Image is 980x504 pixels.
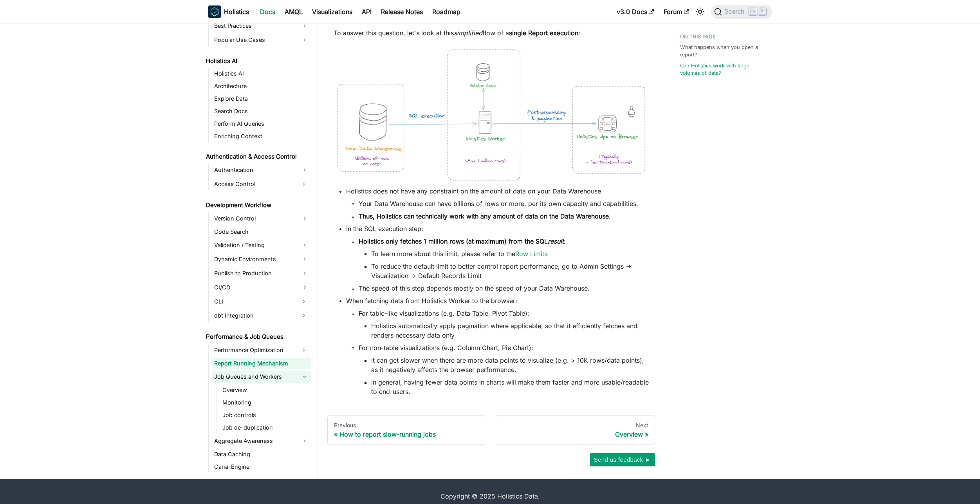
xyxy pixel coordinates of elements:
button: Switch between dark and light mode (currently light mode) [694,5,706,18]
a: Roadmap [428,5,465,18]
li: To reduce the default limit to better control report performance, go to Admin Settings -> Visuali... [371,262,649,280]
a: Data Caching [212,449,311,460]
a: Job Queues and Workers [212,370,311,383]
a: Aggregate Awareness [212,435,311,447]
button: Search (Ctrl+K) [711,5,772,19]
a: Development Workflow [204,200,311,211]
a: Canal Engine [212,461,311,472]
li: When fetching data from Holistics Worker to the browser: [346,296,649,396]
div: Overview [502,430,648,438]
a: Release Notes [376,5,428,18]
a: Report Running Mechanism [212,358,311,369]
a: Publish to Production [212,267,311,280]
em: result [548,237,564,245]
a: CLI [212,295,297,308]
a: CI/CD [212,281,311,294]
a: Holistics AI [212,68,311,79]
strong: single Report execution [509,29,578,37]
a: Explore Data [212,93,311,104]
a: Forum [659,5,694,18]
strong: Holistics only fetches 1 million rows (at maximum) from the SQL . [359,237,566,245]
a: Popular Use Cases [212,34,311,46]
a: Dynamic Environments [212,253,311,266]
a: Overview [220,385,311,396]
a: Perform AI Queries [212,118,311,129]
a: Architecture [212,81,311,92]
a: NextOverview [496,415,655,445]
a: Can Holistics work with large volumes of data? [680,62,767,77]
a: Holistics AI [204,56,311,67]
button: Send us feedback ► [590,453,655,466]
span: Search [722,8,749,15]
div: Copyright © 2025 Holistics Data. [241,491,739,501]
a: Code Search [212,226,311,237]
em: simplified [454,29,482,37]
a: PreviousHow to report slow-running jobs [327,415,487,445]
div: Next [502,422,648,429]
li: In general, having fewer data points in charts will make them faster and more usable/readable to ... [371,378,649,396]
nav: Docs pages [327,415,655,445]
a: Monitoring [220,397,311,408]
li: It can get slower when there are more data points to visualize (e.g. > 10K rows/data points), as ... [371,356,649,374]
p: To answer this question, let's look at this flow of a : [334,28,649,38]
button: Expand sidebar category 'dbt Integration' [297,309,311,322]
b: Holistics [224,7,249,16]
li: The speed of this step depends mostly on the speed of your Data Warehouse. [359,284,649,293]
li: For non-table visualizations (e.g. Column Chart, Pie Chart): [359,343,649,396]
a: Performance Optimization [212,344,297,356]
img: Holistics [208,5,221,18]
a: What happens when you open a report? [680,43,767,58]
a: Authentication [212,164,311,176]
a: Job de-duplication [220,422,311,433]
div: Previous [334,422,480,429]
li: Holistics automatically apply pagination where applicable, so that it efficiently fetches and ren... [371,321,649,340]
a: Performance & Job Queues [204,331,311,342]
a: Visualizations [307,5,357,18]
div: How to report slow-running jobs [334,430,480,438]
a: Best Practices [212,20,311,32]
a: Docs [255,5,280,18]
strong: Thus, Holistics can technically work with any amount of data on the Data Warehouse. [359,212,611,220]
a: dbt Integration [212,309,297,322]
a: HolisticsHolistics [208,5,249,18]
a: Job controls [220,410,311,421]
a: Row Limits [515,250,547,258]
a: Enriching Context [212,131,311,142]
span: Send us feedback ► [594,455,651,465]
a: Authentication & Access Control [204,151,311,162]
a: Version Control [212,212,311,225]
li: Your Data Warehouse can have billions of rows or more, per its own capacity and capabilities. [359,199,649,208]
a: API [357,5,376,18]
li: For table-like visualizations (e.g. Data Table, Pivot Table): [359,309,649,340]
a: Validation / Testing [212,239,311,251]
a: AMQL [280,5,307,18]
button: Expand sidebar category 'Access Control' [297,178,311,190]
a: Search Docs [212,106,311,117]
li: Holistics does not have any constraint on the amount of data on your Data Warehouse. [346,186,649,221]
kbd: K [758,8,766,15]
button: Expand sidebar category 'Performance Optimization' [297,344,311,356]
li: In the SQL execution step: [346,224,649,293]
li: To learn more about this limit, please refer to the [371,249,649,258]
button: Expand sidebar category 'CLI' [297,295,311,308]
a: v3.0 Docs [612,5,659,18]
a: Access Control [212,178,297,190]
